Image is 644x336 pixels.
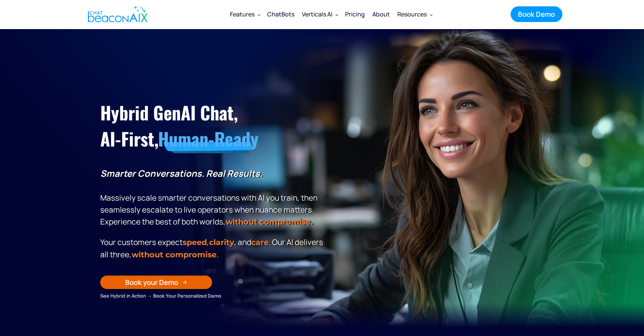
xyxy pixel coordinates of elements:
[100,276,212,289] a: Book your Demo
[397,9,427,19] div: Resources
[100,100,326,152] h1: Hybrid GenAI Chat, AI-First,
[209,238,234,247] span: clarity
[100,167,326,228] p: Massively scale smarter conversations with AI you train, then seamlessly escalate to live operato...
[183,238,207,247] strong: speed
[82,1,152,27] a: home
[298,5,341,23] div: Verticals AI
[100,236,326,261] p: Your customers expect , , and . Our Al delivers all three, .
[158,125,258,152] span: Human-Ready
[345,9,365,19] div: Pricing
[263,4,298,24] a: ChatBots
[258,13,261,16] img: Dropdown
[100,292,326,300] div: See Hybrid in Action → Book Your Personalized Demo
[511,6,562,22] a: Book Demo
[335,13,338,16] img: Dropdown
[226,5,263,23] div: Features
[132,250,217,259] span: without compromise
[183,280,187,285] img: Arrow
[225,217,312,226] strong: without compromise.
[230,9,255,19] div: Features
[369,4,394,24] a: About
[302,9,332,19] div: Verticals AI
[372,9,390,19] div: About
[251,238,269,247] span: care
[267,9,294,19] div: ChatBots
[430,13,433,16] img: Dropdown
[518,9,555,19] div: Book Demo
[125,277,178,287] div: Book your Demo
[394,5,436,23] div: Resources
[341,4,369,24] a: Pricing
[100,167,262,179] strong: Smarter Conversations. Real Results.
